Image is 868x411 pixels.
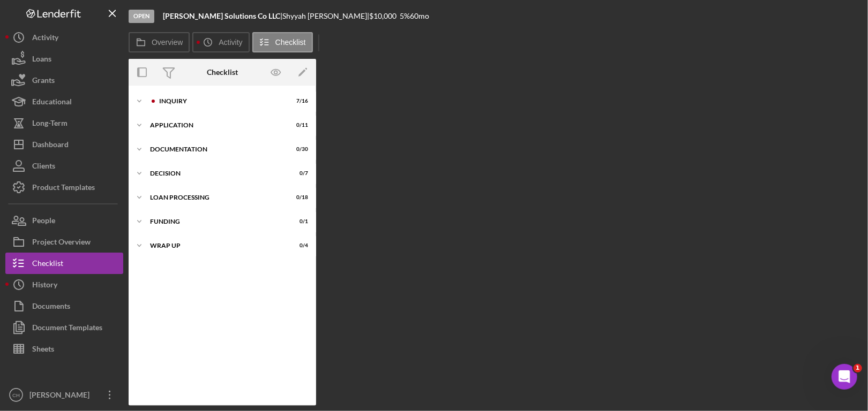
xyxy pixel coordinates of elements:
[289,98,308,104] div: 7 / 16
[289,242,308,249] div: 0 / 4
[5,338,123,360] button: Sheets
[150,170,281,177] div: Decision
[32,155,55,179] div: Clients
[32,274,57,298] div: History
[400,12,410,20] div: 5 %
[150,146,281,153] div: Documentation
[5,134,123,155] button: Dashboard
[32,253,63,277] div: Checklist
[163,12,282,20] div: |
[5,317,123,338] button: Document Templates
[152,38,183,47] label: Overview
[275,38,306,47] label: Checklist
[150,242,281,249] div: Wrap up
[289,122,308,128] div: 0 / 11
[5,155,123,177] button: Clients
[5,253,123,274] button: Checklist
[5,70,123,91] button: Grants
[5,112,123,134] button: Long-Term
[832,364,857,390] iframe: Intercom live chat
[5,48,123,70] button: Loans
[150,218,281,225] div: Funding
[27,384,96,408] div: [PERSON_NAME]
[32,91,72,115] div: Educational
[32,177,95,201] div: Product Templates
[289,218,308,225] div: 0 / 1
[129,32,190,52] button: Overview
[150,194,281,201] div: Loan Processing
[252,32,313,52] button: Checklist
[5,177,123,198] button: Product Templates
[207,68,238,77] div: Checklist
[32,112,68,136] div: Long-Term
[159,98,281,104] div: Inquiry
[289,194,308,201] div: 0 / 18
[5,27,123,48] button: Activity
[32,70,55,94] div: Grants
[5,231,123,253] button: Project Overview
[32,231,91,255] div: Project Overview
[5,91,123,112] button: Educational
[5,384,123,406] button: CH[PERSON_NAME]
[32,27,58,51] div: Activity
[163,11,280,20] b: [PERSON_NAME] Solutions Co LLC
[282,12,369,20] div: Shyyah [PERSON_NAME] |
[289,146,308,153] div: 0 / 30
[854,364,862,372] span: 1
[5,274,123,295] button: History
[5,295,123,317] button: Documents
[5,210,123,231] button: People
[410,12,429,20] div: 60 mo
[192,32,249,52] button: Activity
[32,317,102,341] div: Document Templates
[32,134,69,158] div: Dashboard
[129,10,154,23] div: Open
[32,338,54,362] div: Sheets
[289,170,308,177] div: 0 / 7
[32,48,51,72] div: Loans
[12,392,20,398] text: CH
[32,210,55,234] div: People
[369,11,396,20] span: $10,000
[150,122,281,128] div: Application
[219,38,242,47] label: Activity
[32,295,70,319] div: Documents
